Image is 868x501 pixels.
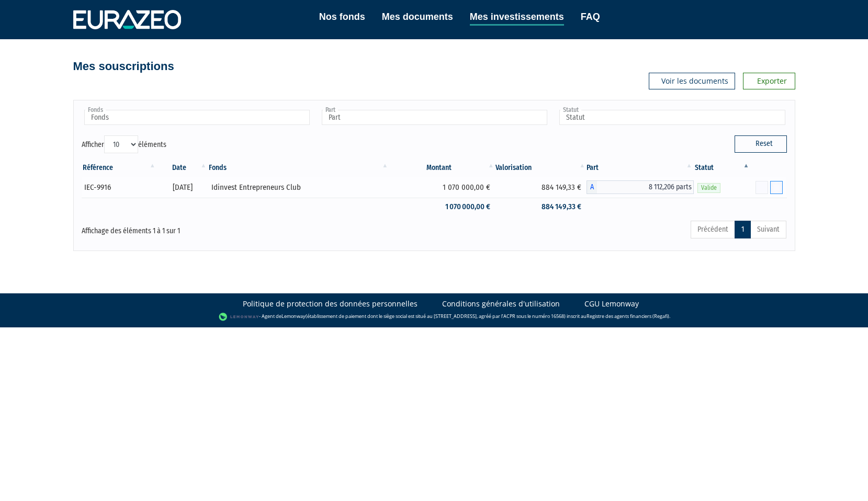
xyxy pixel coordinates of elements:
[104,135,138,153] select: Afficheréléments
[735,135,787,152] button: Reset
[319,9,365,24] a: Nos fonds
[649,73,735,89] a: Voir les documents
[10,312,858,322] div: - Agent de (établissement de paiement dont le siège social est situé au [STREET_ADDRESS], agréé p...
[442,299,560,309] a: Conditions générales d'utilisation
[208,159,389,177] th: Fonds: activer pour trier la colonne par ordre croissant
[587,159,693,177] th: Part: activer pour trier la colonne par ordre croissant
[161,182,205,193] div: [DATE]
[691,221,735,238] a: Précédent
[281,313,306,320] a: Lemonway
[587,313,669,320] a: Registre des agents financiers (Regafi)
[495,177,587,198] td: 884 149,33 €
[382,9,453,24] a: Mes documents
[82,159,157,177] th: Référence : activer pour trier la colonne par ordre croissant
[495,159,587,177] th: Valorisation: activer pour trier la colonne par ordre croissant
[587,180,597,194] span: A
[597,180,693,194] span: 8 112,206 parts
[82,135,166,153] label: Afficher éléments
[82,220,366,236] div: Affichage des éléments 1 à 1 sur 1
[389,177,495,198] td: 1 070 000,00 €
[114,185,118,191] i: [Français] Personne morale
[584,299,639,309] a: CGU Lemonway
[470,9,564,26] a: Mes investissements
[73,60,174,73] h4: Mes souscriptions
[389,159,495,177] th: Montant: activer pour trier la colonne par ordre croissant
[243,299,418,309] a: Politique de protection des données personnelles
[581,9,600,24] a: FAQ
[587,180,693,194] div: A - Idinvest Entrepreneurs Club
[211,182,386,193] div: Idinvest Entrepreneurs Club
[219,312,259,322] img: logo-lemonway.png
[73,10,181,29] img: 1732889491-logotype_eurazeo_blanc_rvb.png
[697,183,720,193] span: Valide
[389,198,495,216] td: 1 070 000,00 €
[694,159,751,177] th: Statut : activer pour trier la colonne par ordre d&eacute;croissant
[84,182,153,193] div: IEC-9916
[743,73,795,89] a: Exporter
[735,221,751,238] a: 1
[495,198,587,216] td: 884 149,33 €
[750,221,786,238] a: Suivant
[157,159,208,177] th: Date: activer pour trier la colonne par ordre croissant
